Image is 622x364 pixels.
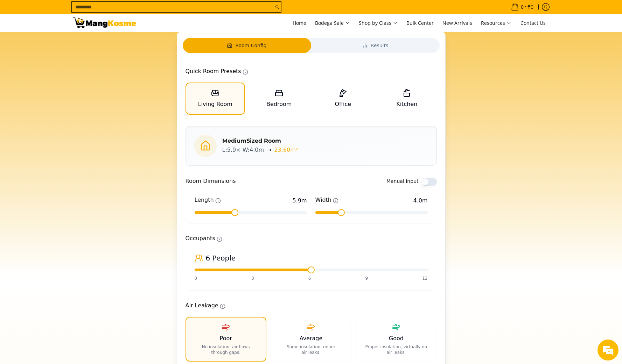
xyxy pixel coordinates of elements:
div: Minimize live chat window [115,3,132,20]
span: 6 People [206,253,236,263]
span: 6 [308,276,311,281]
span: Bedroom [266,100,292,108]
span: Office [335,100,351,108]
span: Home [293,20,306,26]
span: Some insulation, minor air leaks. [277,344,345,355]
a: Bodega Sale [312,14,354,32]
a: Contact Us [517,14,549,32]
label: Length [195,196,214,204]
div: Chat with us now [36,39,118,48]
a: Shop by Class [355,14,401,32]
span: Poor [192,334,260,343]
span: Good [362,334,430,343]
span: ₱0 [526,5,534,9]
span: Bodega Sale [315,19,350,27]
img: Heatload Calculator | Mang Kosme [73,17,136,28]
span: Contact Us [520,20,546,26]
h4: Medium Sized Room [222,137,428,144]
span: Bulk Center [406,20,434,26]
label: Manual Input [386,178,419,185]
span: 3 [251,276,254,281]
span: Room Config [235,42,266,49]
span: 9 [365,276,368,281]
span: Proper insulation, virtually no air leaks. [362,344,430,355]
span: Results [371,42,389,49]
span: 5.9 m [292,197,307,205]
span: 4.0 m [413,197,427,205]
span: → [267,146,271,154]
span: No insulation, air flows through gaps. [192,344,260,355]
label: Width [315,196,331,204]
textarea: Type your message and hit 'Enter' [4,191,133,215]
label: Air Leakage​ [186,301,218,310]
a: Bulk Center [403,14,437,32]
button: Search [273,2,281,12]
label: Room Dimensions [186,177,236,185]
span: New Arrivals [442,20,472,26]
span: Living Room [198,100,232,108]
label: Occupants [186,234,215,243]
a: New Arrivals [439,14,476,32]
span: 23.60 m² [274,146,298,154]
span: Kitchen [396,100,417,108]
span: 0 [520,5,525,9]
span: Resources [481,19,511,27]
label: Quick Room Presets [186,67,241,76]
span: Average [277,334,345,343]
nav: Main Menu [143,14,549,32]
span: We're online! [41,88,97,159]
span: Shop by Class [359,19,398,27]
span: 0 [195,276,197,281]
a: Resources [477,14,515,32]
a: Home [289,14,310,32]
span: • [509,3,536,11]
span: 12 [422,276,427,281]
span: L: 5.9 × W: 4.0 m [222,146,264,154]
